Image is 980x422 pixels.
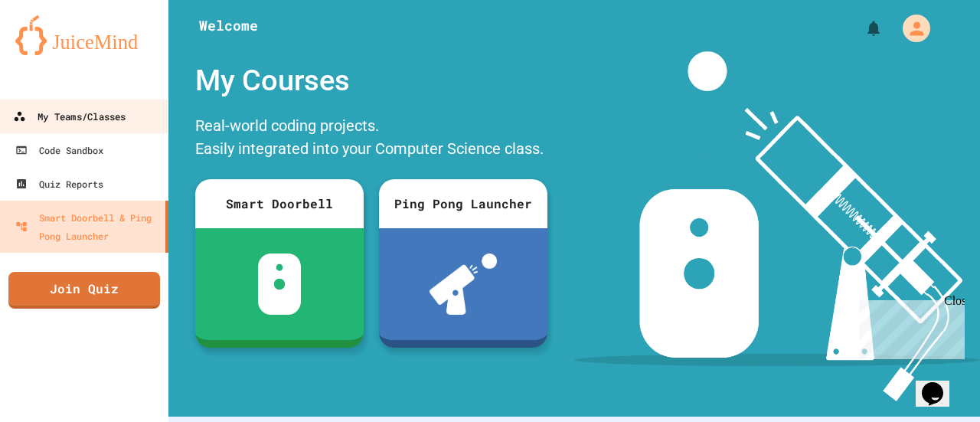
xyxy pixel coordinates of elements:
[8,272,160,309] a: Join Quiz
[15,208,159,245] div: Smart Doorbell & Ping Pong Launcher
[13,107,126,126] div: My Teams/Classes
[15,175,103,193] div: Quiz Reports
[15,15,153,55] img: logo-orange.svg
[188,110,555,168] div: Real-world coding projects. Easily integrated into your Computer Science class.
[836,15,887,41] div: My Notifications
[853,294,965,359] iframe: chat widget
[887,11,934,46] div: My Account
[258,254,302,315] img: sdb-white.svg
[195,179,364,228] div: Smart Doorbell
[574,51,980,401] img: banner-image-my-projects.png
[15,141,103,159] div: Code Sandbox
[6,6,106,97] div: Chat with us now!Close
[188,51,555,110] div: My Courses
[916,361,965,407] iframe: chat widget
[430,254,498,315] img: ppl-with-ball.png
[379,179,547,228] div: Ping Pong Launcher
